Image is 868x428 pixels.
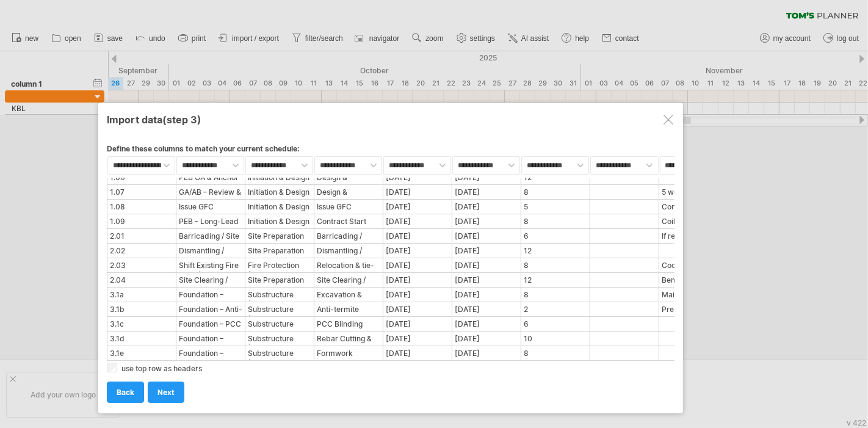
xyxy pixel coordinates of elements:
div: Substructure (Civil) [246,332,313,345]
div: Formwork [315,347,382,360]
label: use top row as headers [121,364,202,373]
div: [DATE] [384,259,451,272]
div: Site Preparation [246,274,313,286]
div: PCC Blinding [315,317,382,330]
div: Anti-termite (trenches) [315,303,382,316]
div: [DATE] [453,347,520,360]
div: [DATE] [384,230,451,242]
div: 12 [522,244,589,257]
div: Substructure (Civil) [246,317,313,330]
div: 3.1a [108,288,175,301]
div: [DATE] [453,215,520,228]
div: [DATE] [453,288,520,301]
div: Shift Existing Fire Main / Equipment [177,259,244,272]
div: Issue GFC Drawings (Civil/PEB/MEP) [177,200,244,213]
div: 2.01 [108,230,175,242]
div: 5 [522,200,589,213]
div: Dismantling / Demolition [315,244,382,257]
div: 1.09 [108,215,175,228]
div: Foundation – Rebar Cutting & Binding [177,332,244,345]
div: 2.04 [108,274,175,286]
div: [DATE] [453,317,520,330]
div: [DATE] [384,171,451,184]
div: [DATE] [453,186,520,198]
div: [DATE] [384,244,451,257]
div: Coils, sheets, accessories [660,215,727,228]
div: Foundation – Formwork [177,347,244,360]
div: Contract Start [315,215,382,228]
div: If required [660,230,727,242]
div: PEB GA & Anchor Bolt Drawings [177,171,244,184]
div: Fire Protection (Works) [246,259,313,272]
div: 3.1b [108,303,175,316]
div: 1.07 [108,186,175,198]
span: next [157,388,175,397]
div: Design & Approvals ([GEOGRAPHIC_DATA]/AB) [315,186,382,198]
div: [DATE] [384,186,451,198]
div: [DATE] [453,171,520,184]
div: [DATE] [384,317,451,330]
div: Controlled issue for construction [660,200,727,213]
div: Benchmarks, gridlines [660,274,727,286]
div: 10 [522,332,589,345]
div: 8 [522,347,589,360]
span: back [117,388,134,397]
div: Site Preparation [246,230,313,242]
div: 8 [522,288,589,301]
div: Initiation & Design [246,200,313,213]
div: [DATE] [384,288,451,301]
div: Design & Approvals ([GEOGRAPHIC_DATA]/AB) [315,171,382,184]
div: Rebar Cutting & Binding [315,332,382,345]
div: 3.1c [108,317,175,330]
div: 6 [522,230,589,242]
div: Coord. with plant [660,259,727,272]
div: 1.08 [108,200,175,213]
div: [DATE] [453,274,520,286]
div: 2.03 [108,259,175,272]
div: Foundation – Anti-termite Treatment (trenches) [177,303,244,316]
div: Barricading / Site Logistics Setup [177,230,244,242]
div: 2 [522,303,589,316]
div: [DATE] [453,259,520,272]
div: Substructure (Civil) [246,303,313,316]
div: 3.1e [108,347,175,360]
div: 8 [522,215,589,228]
div: 8 [522,259,589,272]
div: Initiation & Design [246,171,313,184]
div: Relocation & tie-ins [315,259,382,272]
a: back [107,382,144,403]
div: Site Clearing / Debris / Levelling / Layouts [177,274,244,286]
span: (step 3) [162,114,201,126]
div: 12 [522,274,589,286]
div: Initiation & Design [246,215,313,228]
div: Substructure (Civil) [246,347,313,360]
div: 5 wd review + 3 wd resub inside [660,186,727,198]
div: 12 [522,171,589,184]
div: Main building [660,288,727,301]
div: [DATE] [384,200,451,213]
div: Import data [107,108,675,130]
div: [DATE] [453,200,520,213]
div: [DATE] [453,230,520,242]
div: [DATE] [384,274,451,286]
div: 3.1d [108,332,175,345]
div: [DATE] [453,303,520,316]
div: Dismantling / Demolition (if any) [177,244,244,257]
div: Barricading / Logistics [315,230,382,242]
div: 2.02 [108,244,175,257]
div: Foundation – Excavation & Verification [177,288,244,301]
div: 8 [522,186,589,198]
div: [DATE] [384,347,451,360]
div: [DATE] [384,215,451,228]
div: Initiation & Design [246,186,313,198]
a: next [148,382,184,403]
div: Site Clearing / Levelling / Layouts [315,274,382,286]
div: GA/AB – Review & Approval [177,186,244,198]
div: 1.06 [108,171,175,184]
div: Pre-PCC treatment [660,303,727,316]
div: 6 [522,317,589,330]
div: Issue GFC Drawings [315,200,382,213]
div: Excavation & Verification [315,288,382,301]
div: [DATE] [453,244,520,257]
div: [DATE] [384,332,451,345]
